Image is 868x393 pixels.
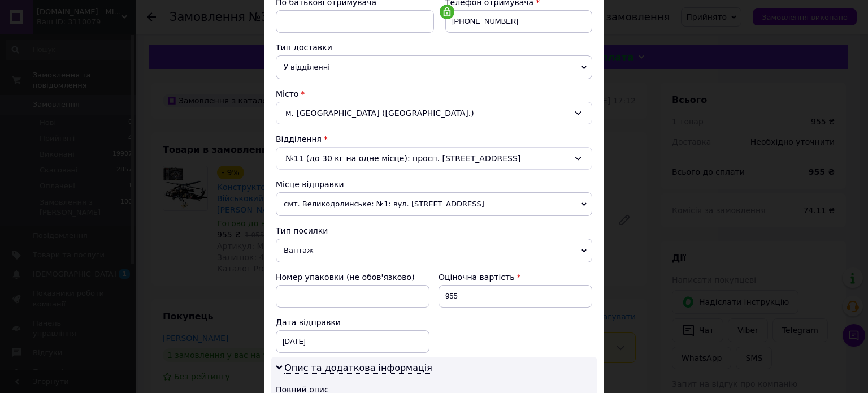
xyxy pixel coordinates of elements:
span: Опис та додаткова інформація [284,362,432,374]
span: Вантаж [276,239,592,262]
div: м. [GEOGRAPHIC_DATA] ([GEOGRAPHIC_DATA].) [276,102,592,124]
div: Відділення [276,133,592,145]
div: Місто [276,88,592,100]
input: +380 [445,10,592,33]
div: Дата відправки [276,317,429,328]
span: Місце відправки [276,180,344,189]
div: №11 (до 30 кг на одне місце): просп. [STREET_ADDRESS] [276,147,592,170]
span: смт. Великодолинське: №1: вул. [STREET_ADDRESS] [276,192,592,216]
div: Оціночна вартість [439,271,592,283]
span: Тип доставки [276,43,332,52]
span: У відділенні [276,55,592,79]
div: Номер упаковки (не обов'язково) [276,271,429,283]
span: Тип посилки [276,226,328,235]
